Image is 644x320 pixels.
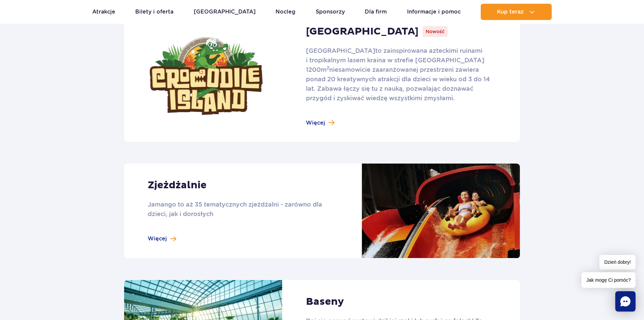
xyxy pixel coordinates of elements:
[615,291,636,312] div: Chat
[481,4,552,20] button: Kup teraz
[276,4,295,20] a: Nocleg
[599,255,636,270] span: Dzień dobry!
[316,4,345,20] a: Sponsorzy
[497,9,524,15] span: Kup teraz
[365,4,387,20] a: Dla firm
[581,272,636,288] span: Jak mogę Ci pomóc?
[407,4,461,20] a: Informacje i pomoc
[135,4,173,20] a: Bilety i oferta
[194,4,256,20] a: [GEOGRAPHIC_DATA]
[92,4,115,20] a: Atrakcje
